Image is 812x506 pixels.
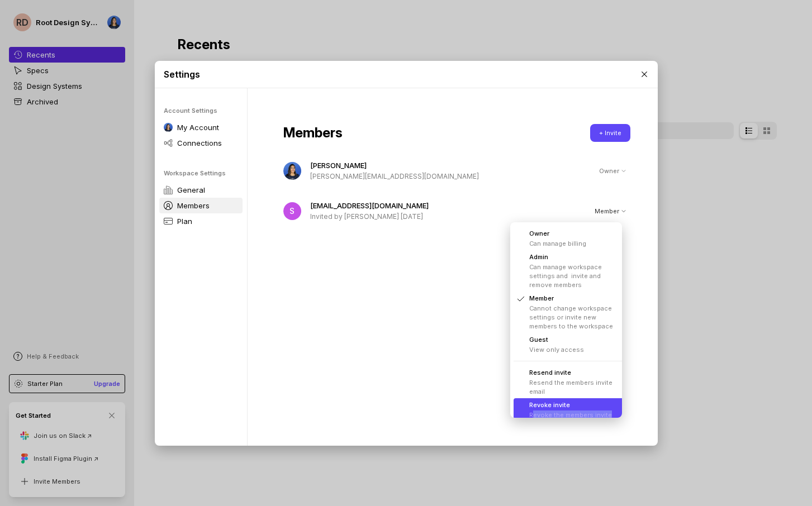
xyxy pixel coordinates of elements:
p: Workspace Settings [159,151,243,182]
p: Account Settings [159,106,243,120]
p: My Account [177,122,219,133]
p: Plan [177,216,192,227]
p: General [177,184,205,195]
p: Settings [164,68,200,81]
button: + Invite [590,124,630,142]
p: Connections [177,137,222,149]
p: Members [177,200,210,211]
p: S [289,202,295,220]
p: [PERSON_NAME][EMAIL_ADDRESS][DOMAIN_NAME] [310,171,586,182]
button: Member [590,202,630,220]
p: Invited by [PERSON_NAME] [DATE] [310,211,581,222]
p: Members [283,124,343,142]
p: [EMAIL_ADDRESS][DOMAIN_NAME] [310,200,581,211]
p: [PERSON_NAME] [310,160,586,171]
img: ACg8ocKdA9lhbZZV9r4zkNG53T5hjwz4C9yFsXTynQQtQxB3tDf0DuE=s96-c [164,123,173,132]
div: Member [595,207,626,216]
